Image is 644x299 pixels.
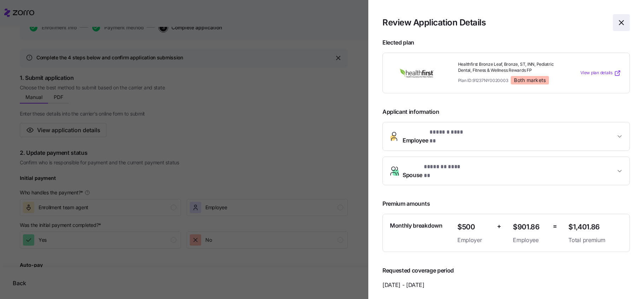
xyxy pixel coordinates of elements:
span: Monthly breakdown [390,221,443,230]
h1: Review Application Details [382,17,486,28]
span: Employee [513,236,547,245]
span: Employee [403,128,467,145]
span: $1,401.86 [568,221,622,233]
span: Total premium [568,236,622,245]
span: $500 [457,221,491,233]
span: Elected plan [382,38,630,47]
span: Spouse [403,163,468,180]
img: HealthFirst [391,65,442,81]
span: + [497,221,501,231]
span: Healthfirst Bronze Leaf, Bronze, ST, INN, Pediatric Dental, Fitness & Wellness Rewards FP [458,61,562,74]
span: Requested coverage period [382,266,630,275]
a: View plan details [580,70,621,77]
span: Plan ID: 91237NY0020003 [458,77,508,83]
span: Applicant information [382,102,630,116]
span: = [553,221,557,231]
span: Premium amounts [382,199,630,208]
span: $901.86 [513,221,547,233]
span: Employer [457,236,491,245]
span: [DATE] - [DATE] [382,281,630,289]
span: Both markets [514,77,546,83]
span: View plan details [580,70,613,76]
